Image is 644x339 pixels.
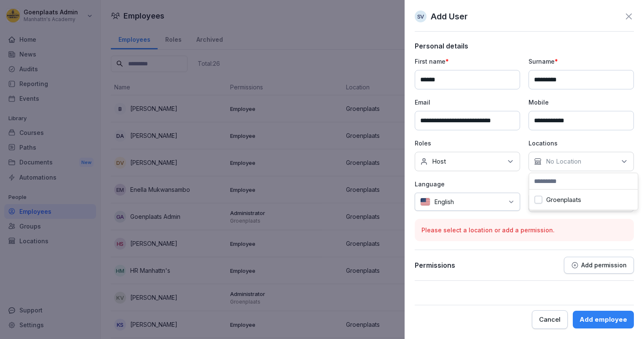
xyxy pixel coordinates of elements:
button: Add employee [573,311,634,328]
p: Add User [431,10,468,23]
p: Roles [415,139,520,148]
p: Mobile [529,98,634,107]
p: Locations [529,139,634,148]
div: Add employee [580,315,627,324]
p: Language [415,180,520,188]
div: Cancel [539,315,561,324]
p: First name [415,57,520,66]
p: Add permission [581,262,627,269]
img: us.svg [420,198,430,206]
p: Surname [529,57,634,66]
p: Host [432,157,446,166]
button: Add permission [564,257,634,274]
p: Personal details [415,42,634,50]
label: Groenplaats [546,196,581,204]
p: Email [415,98,520,107]
p: No Location [546,157,581,166]
p: Please select a location or add a permission. [421,226,627,234]
div: English [415,193,520,211]
div: SV [415,11,427,22]
p: Permissions [415,261,455,269]
button: Cancel [532,310,568,329]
